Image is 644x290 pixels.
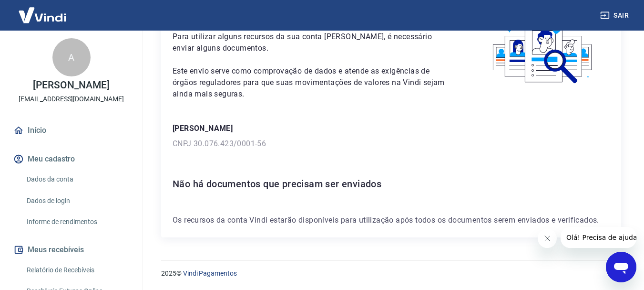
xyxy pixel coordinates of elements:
[173,176,610,192] h6: Não há documentos que precisam ser enviados
[11,0,73,30] img: Vindi
[11,120,131,141] a: Início
[161,269,621,279] p: 2025 ©
[173,31,454,54] p: Para utilizar alguns recursos da sua conta [PERSON_NAME], é necessário enviar alguns documentos.
[173,138,610,150] p: CNPJ 30.076.423/0001-56
[19,94,124,104] p: [EMAIL_ADDRESS][DOMAIN_NAME]
[6,7,80,14] span: Olá! Precisa de ajuda?
[23,170,131,189] a: Dados da conta
[183,269,237,277] a: Vindi Pagamentos
[173,215,610,226] p: Os recursos da conta Vindi estarão disponíveis para utilização após todos os documentos serem env...
[23,260,131,280] a: Relatório de Recebíveis
[173,123,610,134] p: [PERSON_NAME]
[598,7,633,24] button: Sair
[538,229,557,248] iframe: Fechar mensagem
[561,227,636,248] iframe: Mensagem da empresa
[23,191,131,211] a: Dados de login
[477,12,610,87] img: waiting_documents.41d9841a9773e5fdf392cede4d13b617.svg
[23,212,131,232] a: Informe de rendimentos
[11,149,131,170] button: Meu cadastro
[33,80,109,90] p: [PERSON_NAME]
[52,38,91,76] div: A
[606,252,636,282] iframe: Botão para abrir a janela de mensagens
[11,239,131,260] button: Meus recebíveis
[173,65,454,100] p: Este envio serve como comprovação de dados e atende as exigências de órgãos reguladores para que ...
